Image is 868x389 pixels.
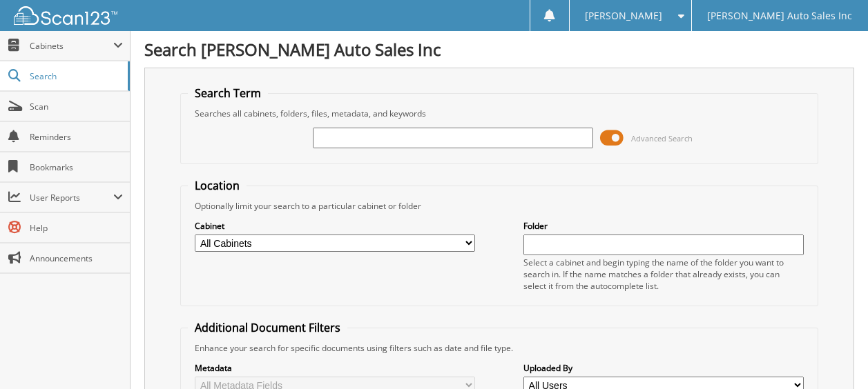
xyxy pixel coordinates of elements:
label: Uploaded By [523,362,804,374]
label: Metadata [195,362,475,374]
img: scan123-logo-white.svg [14,6,117,25]
legend: Additional Document Filters [188,320,347,335]
span: User Reports [30,192,113,203]
legend: Search Term [188,86,268,101]
div: Searches all cabinets, folders, files, metadata, and keywords [188,108,810,119]
span: Reminders [30,131,123,143]
label: Folder [523,220,804,232]
span: Announcements [30,252,123,264]
h1: Search [PERSON_NAME] Auto Sales Inc [144,38,854,61]
span: Bookmarks [30,161,123,173]
div: Optionally limit your search to a particular cabinet or folder [188,200,810,212]
legend: Location [188,178,247,193]
iframe: Chat Widget [799,323,868,389]
div: Enhance your search for specific documents using filters such as date and file type. [188,342,810,354]
span: Cabinets [30,40,113,52]
label: Cabinet [195,220,475,232]
span: Scan [30,101,123,112]
span: Search [30,70,121,82]
span: [PERSON_NAME] Auto Sales Inc [707,12,852,20]
div: Select a cabinet and begin typing the name of the folder you want to search in. If the name match... [523,257,804,292]
span: [PERSON_NAME] [585,12,662,20]
span: Help [30,222,123,234]
span: Advanced Search [631,133,693,143]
